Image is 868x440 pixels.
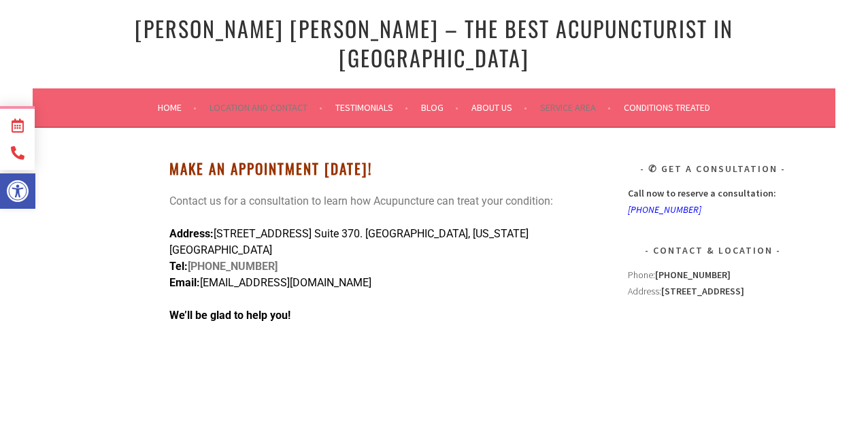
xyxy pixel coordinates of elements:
[210,99,322,116] a: Location and Contact
[335,99,408,116] a: Testimonials
[628,203,701,216] a: [PHONE_NUMBER]
[169,309,290,322] strong: We’ll be glad to help you!
[169,227,214,240] strong: Address:
[200,276,371,289] span: [EMAIL_ADDRESS][DOMAIN_NAME]
[540,99,611,116] a: Service Area
[169,260,278,289] strong: [PHONE_NUMBER]
[421,99,458,116] a: Blog
[135,12,733,73] a: [PERSON_NAME] [PERSON_NAME] – The Best Acupuncturist In [GEOGRAPHIC_DATA]
[624,99,710,116] a: Conditions Treated
[471,99,527,116] a: About Us
[655,269,731,281] strong: [PHONE_NUMBER]
[169,227,529,256] span: [STREET_ADDRESS] Suite 370. [GEOGRAPHIC_DATA], [US_STATE][GEOGRAPHIC_DATA]
[628,160,798,177] h3: ✆ Get A Consultation
[169,260,188,273] span: Tel:
[628,242,798,258] h3: Contact & Location
[628,267,798,283] div: Phone:
[628,187,776,199] strong: Call now to reserve a consultation:
[661,285,744,297] strong: [STREET_ADDRESS]
[169,158,372,179] strong: Make An Appointment [DATE]!
[169,276,200,289] strong: Email:
[169,193,591,209] p: Contact us for a consultation to learn how Acupuncture can treat your condition:
[158,99,197,116] a: Home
